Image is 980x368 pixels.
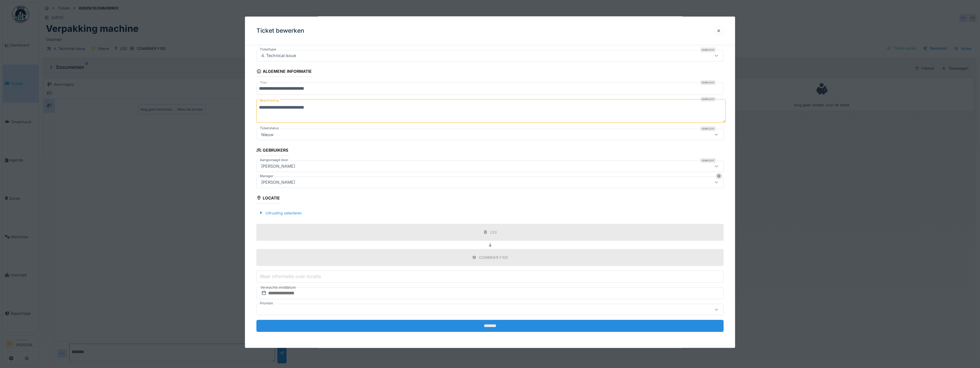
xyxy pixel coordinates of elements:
[259,273,322,280] label: Meer informatie over locatie
[259,157,289,162] label: Aangevraagd door
[256,209,304,217] div: Uitrusting selecteren
[490,230,497,235] div: L53
[259,47,277,52] label: Tickettype
[700,80,716,85] div: Verplicht
[259,80,268,85] label: Titel
[259,97,280,104] label: Beschrijving
[700,158,716,163] div: Verplicht
[259,179,297,185] div: [PERSON_NAME]
[259,173,274,178] label: Manager
[259,301,274,306] label: Prioriteit
[256,146,288,156] div: Gebruikers
[700,97,716,101] div: Verplicht
[259,126,280,131] label: Ticketstatus
[700,126,716,131] div: Verplicht
[259,163,297,169] div: [PERSON_NAME]
[479,255,508,260] div: COMBINER F100
[256,67,312,77] div: Algemene informatie
[256,193,280,203] div: Locatie
[260,284,297,291] label: Verwachte einddatum
[256,27,304,34] h3: Ticket bewerken
[259,52,298,59] div: 4. Technical issue
[259,131,276,138] div: Nieuw
[700,48,716,52] div: Verplicht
